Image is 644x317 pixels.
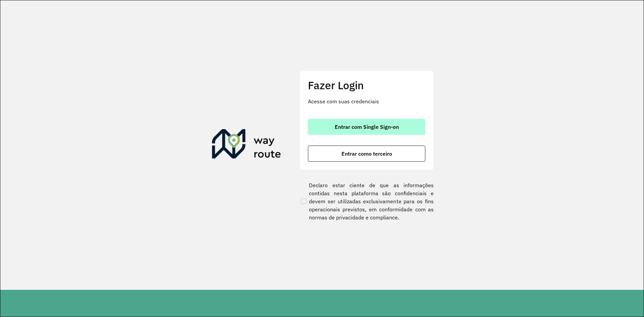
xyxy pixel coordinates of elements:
span: Entrar como terceiro [341,151,392,156]
p: Acesse com suas credenciais [308,97,425,105]
button: button [308,119,425,135]
button: button [308,146,425,162]
span: Entrar com Single Sign-on [335,124,399,129]
label: Declaro estar ciente de que as informações contidas nesta plataforma são confidenciais e devem se... [300,181,434,221]
img: Roteirizador AmbevTech [212,129,281,161]
h2: Fazer Login [308,79,425,92]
